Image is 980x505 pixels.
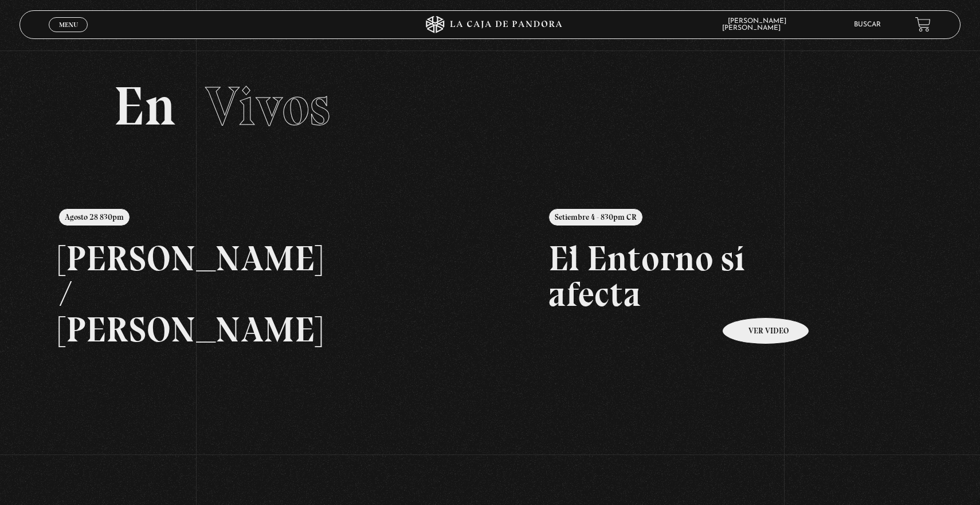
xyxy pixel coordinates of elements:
[59,21,78,28] span: Menu
[722,18,792,32] span: [PERSON_NAME] [PERSON_NAME]
[854,21,881,28] a: Buscar
[55,30,82,38] span: Cerrar
[915,17,931,32] a: View your shopping cart
[113,79,866,134] h2: En
[205,73,330,139] span: Vivos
